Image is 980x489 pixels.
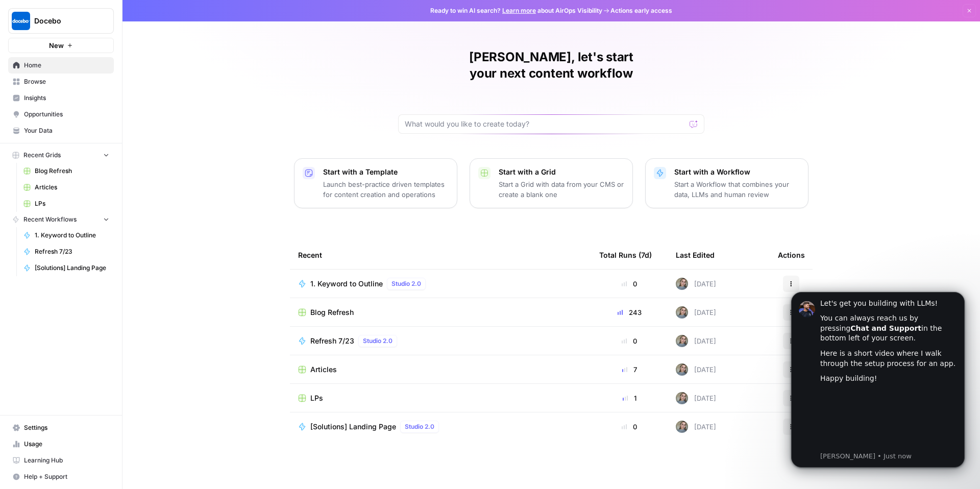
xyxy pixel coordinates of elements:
a: Learning Hub [8,452,114,469]
a: Usage [8,436,114,452]
h1: [PERSON_NAME], let's start your next content workflow [398,49,704,82]
img: a3m8ukwwqy06crpq9wigr246ip90 [676,363,688,376]
span: Ready to win AI search? about AirOps Visibility [430,6,602,15]
div: [DATE] [676,278,716,290]
p: Message from Steven, sent Just now [44,173,181,182]
span: Blog Refresh [310,307,354,317]
a: [Solutions] Landing PageStudio 2.0 [298,421,583,433]
a: Insights [8,90,114,106]
span: [Solutions] Landing Page [35,263,109,273]
div: Last Edited [676,241,715,269]
p: Launch best-practice driven templates for content creation and operations [323,179,449,200]
span: Refresh 7/23 [35,247,109,256]
button: Start with a TemplateLaunch best-practice driven templates for content creation and operations [294,158,457,208]
div: [DATE] [676,392,716,404]
img: a3m8ukwwqy06crpq9wigr246ip90 [676,335,688,347]
span: Home [24,61,109,70]
img: a3m8ukwwqy06crpq9wigr246ip90 [676,306,688,319]
button: Recent Grids [8,148,114,163]
div: [DATE] [676,335,716,347]
span: Studio 2.0 [363,336,393,346]
iframe: youtube [44,110,181,171]
img: a3m8ukwwqy06crpq9wigr246ip90 [676,392,688,404]
button: Help + Support [8,469,114,485]
a: Learn more [502,7,536,14]
a: LPs [298,393,583,403]
a: 1. Keyword to OutlineStudio 2.0 [298,278,583,290]
div: 0 [599,422,659,432]
img: a3m8ukwwqy06crpq9wigr246ip90 [676,278,688,290]
p: Start with a Template [323,167,449,177]
span: Recent Workflows [23,215,77,224]
div: 0 [599,336,659,346]
a: Articles [298,364,583,375]
div: Actions [778,241,805,269]
div: 1 [599,393,659,403]
div: 243 [599,307,659,317]
p: Start with a Workflow [674,167,800,177]
button: Recent Workflows [8,212,114,227]
input: What would you like to create today? [405,119,685,129]
span: 1. Keyword to Outline [310,279,383,289]
a: [Solutions] Landing Page [19,260,114,276]
span: New [49,40,64,51]
button: New [8,38,114,53]
img: a3m8ukwwqy06crpq9wigr246ip90 [676,421,688,433]
span: 1. Keyword to Outline [35,231,109,240]
a: 1. Keyword to Outline [19,227,114,243]
div: Recent [298,241,583,269]
p: Start with a Grid [499,167,624,177]
img: Docebo Logo [12,12,30,30]
span: Studio 2.0 [405,422,434,431]
a: Articles [19,179,114,195]
a: Settings [8,420,114,436]
span: Settings [24,423,109,432]
span: Articles [310,364,337,375]
a: Blog Refresh [19,163,114,179]
span: Recent Grids [23,151,61,160]
p: Start a Workflow that combines your data, LLMs and human review [674,179,800,200]
div: [DATE] [676,421,716,433]
a: Home [8,57,114,74]
div: [DATE] [676,306,716,319]
a: Refresh 7/23Studio 2.0 [298,335,583,347]
span: Actions early access [610,6,672,15]
span: Usage [24,439,109,449]
a: Your Data [8,123,114,139]
div: [DATE] [676,363,716,376]
span: Help + Support [24,472,109,481]
span: Refresh 7/23 [310,336,354,346]
button: Start with a GridStart a Grid with data from your CMS or create a blank one [470,158,633,208]
a: Opportunities [8,106,114,123]
button: Start with a WorkflowStart a Workflow that combines your data, LLMs and human review [645,158,808,208]
div: Total Runs (7d) [599,241,652,269]
a: LPs [19,195,114,212]
span: LPs [310,393,323,403]
span: Studio 2.0 [391,279,421,288]
span: Blog Refresh [35,166,109,176]
span: Opportunities [24,110,109,119]
span: Insights [24,93,109,103]
a: Refresh 7/23 [19,243,114,260]
button: Workspace: Docebo [8,8,114,34]
div: 7 [599,364,659,375]
span: Docebo [34,16,96,26]
span: Learning Hub [24,456,109,465]
span: LPs [35,199,109,208]
span: Articles [35,183,109,192]
a: Blog Refresh [298,307,583,317]
div: 0 [599,279,659,289]
span: [Solutions] Landing Page [310,422,396,432]
span: Your Data [24,126,109,135]
a: Browse [8,74,114,90]
p: Start a Grid with data from your CMS or create a blank one [499,179,624,200]
span: Browse [24,77,109,86]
